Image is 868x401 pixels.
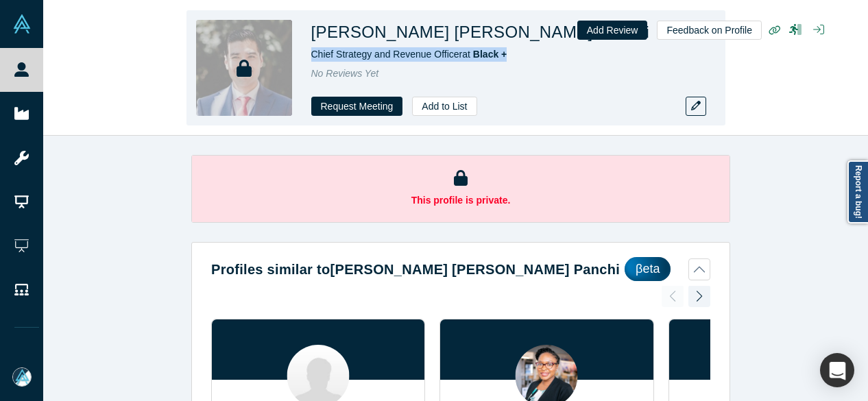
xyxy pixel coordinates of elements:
[311,49,507,60] span: Chief Strategy and Revenue Officer at
[211,257,710,281] button: Profiles similar to[PERSON_NAME] [PERSON_NAME] Panchiβeta
[847,160,868,223] a: Report a bug!
[211,193,710,208] p: This profile is private.
[473,49,507,60] a: Black +
[311,20,650,45] h1: [PERSON_NAME] [PERSON_NAME] Panchi
[12,367,32,387] img: Mia Scott's Account
[311,68,379,79] span: No Reviews Yet
[577,21,648,40] button: Add Review
[311,97,403,116] button: Request Meeting
[625,257,671,281] div: βeta
[412,97,477,116] button: Add to List
[12,14,32,34] img: Alchemist Vault Logo
[211,259,620,280] h2: Profiles similar to [PERSON_NAME] [PERSON_NAME] Panchi
[657,21,762,40] button: Feedback on Profile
